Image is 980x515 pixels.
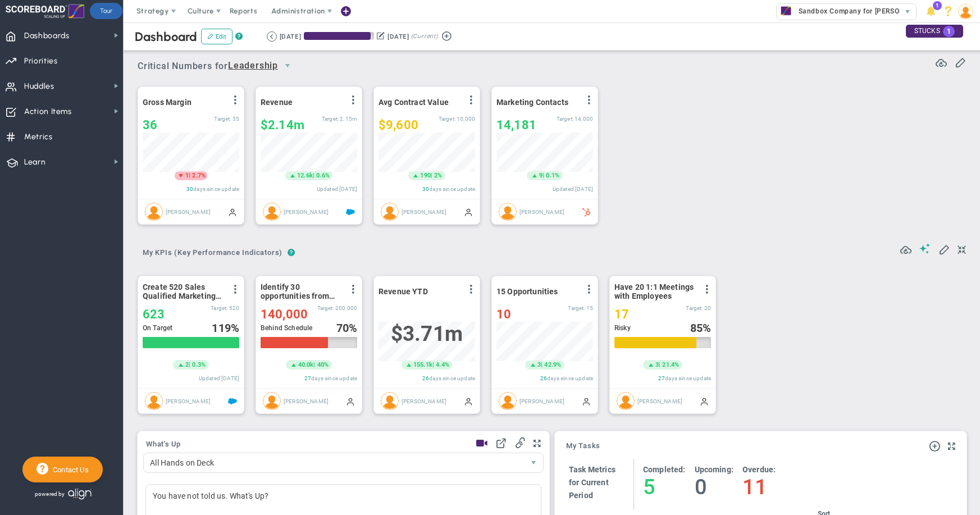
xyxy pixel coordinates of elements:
span: Refresh Data [936,56,947,67]
span: 15 Opportunities [496,287,558,296]
span: [PERSON_NAME] [166,398,211,404]
span: | [313,361,315,368]
h4: 0 [694,475,733,499]
span: Period [569,491,593,500]
span: Behind Schedule [261,324,312,332]
img: 33379.Company.photo [779,4,793,18]
span: Learn [24,151,45,174]
span: days since update [311,375,357,381]
span: Contact Us [48,466,89,474]
img: Matt Barbey [499,392,517,410]
span: Target: [317,305,334,311]
img: Jane Wilson [145,203,163,221]
button: Edit [201,29,233,44]
span: All Hands on Deck [144,453,524,472]
span: Edit or Add Critical Numbers [955,56,966,67]
span: 14,181 [496,118,536,132]
span: 85 [690,321,703,335]
span: 30 [186,186,193,192]
span: 27 [304,375,311,381]
span: days since update [547,375,593,381]
span: Target: [214,116,231,122]
span: Dashboards [24,24,70,48]
span: select [900,4,916,20]
div: % [212,322,239,334]
span: Manually Updated [582,396,591,405]
span: 9 [539,171,543,180]
span: $9,600 [379,118,418,132]
span: Leadership [228,59,278,73]
span: 42.9% [544,361,561,368]
span: 2 [185,361,189,370]
span: Target: [568,305,585,311]
span: days since update [665,375,711,381]
span: 40.0k [298,361,314,370]
div: [DATE] [388,31,409,42]
span: [PERSON_NAME] [402,208,446,215]
span: Dashboard [135,29,197,44]
span: 520 [229,305,239,311]
img: Matt Barbey [381,392,399,410]
span: [PERSON_NAME] [166,208,211,215]
span: [PERSON_NAME] [637,398,682,404]
h4: Task Metrics [569,464,616,475]
span: days since update [429,186,475,192]
span: 3 [655,361,659,370]
span: Avg Contract Value [379,98,449,107]
img: Katie Williams [381,203,399,221]
span: Salesforce Enabled<br ></span>Sandbox: Quarterly Leads and Opportunities [228,396,237,405]
span: 119 [212,321,230,335]
span: Target: [322,116,339,122]
span: Manually Updated [464,396,473,405]
span: Identify 30 opportunities from SmithCo resulting in $200K new sales [261,282,342,300]
span: Updated [DATE] [199,375,239,381]
img: Matt Barbey [145,392,163,410]
div: % [690,322,712,334]
span: Salesforce Enabled<br ></span>Sandbox: Quarterly Revenue [346,207,355,216]
span: 20 [704,305,711,311]
span: My KPIs (Key Performance Indicators) [138,244,288,262]
h4: Completed: [642,464,685,475]
span: Priorities [24,49,58,73]
span: 12.6k [297,171,313,180]
span: Huddles [24,75,54,98]
span: 1 [185,171,189,180]
span: select [278,56,297,75]
span: Culture [188,7,214,15]
span: [PERSON_NAME] [402,398,446,404]
span: Marketing Contacts [496,98,568,107]
span: 2.7% [192,172,206,179]
span: 0.3% [192,361,206,368]
span: Risky [614,324,631,332]
span: 0.6% [316,172,330,179]
span: 15 [586,305,593,311]
span: 26 [540,375,547,381]
span: 36 [143,118,157,132]
span: Revenue YTD [379,287,428,296]
span: Refresh Data [900,243,911,254]
span: Gross Margin [143,98,192,107]
span: Action Items [24,100,72,124]
span: 2,154,350 [340,116,357,122]
span: Strategy [136,7,169,15]
span: | [543,172,544,179]
span: 3 [537,361,541,370]
span: [PERSON_NAME] [519,208,564,215]
span: My Tasks [566,442,600,450]
span: 40% [317,361,329,368]
span: | [432,361,434,368]
span: days since update [429,375,475,381]
span: 1 [933,1,942,10]
div: [DATE] [280,31,301,42]
span: | [189,172,190,179]
button: What's Up [146,440,181,449]
span: 21.4% [662,361,679,368]
span: Target: [686,305,703,311]
span: 623 [143,307,165,321]
div: Powered by Align [22,485,138,503]
span: 140,000 [261,307,308,321]
span: Updated [DATE] [553,186,593,192]
span: 2% [434,172,442,179]
div: Period Progress: 95% Day 86 of 90 with 4 remaining. [304,32,374,40]
h4: Overdue: [742,464,775,475]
